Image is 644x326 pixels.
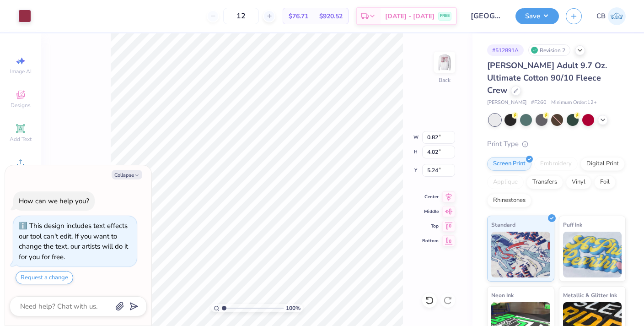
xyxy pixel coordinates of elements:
[528,44,570,56] div: Revision 2
[594,175,616,189] div: Foil
[385,11,435,21] span: [DATE] - [DATE]
[19,221,128,261] div: This design includes text effects our tool can't edit. If you want to change the text, our artist...
[422,194,439,200] span: Center
[526,175,563,189] div: Transfers
[16,271,73,284] button: Request a change
[440,13,450,19] span: FREE
[566,175,591,189] div: Vinyl
[534,157,578,171] div: Embroidery
[286,304,301,312] span: 100 %
[596,7,626,25] a: CB
[487,99,526,107] span: [PERSON_NAME]
[10,68,32,75] span: Image AI
[487,175,524,189] div: Applique
[487,60,607,96] span: [PERSON_NAME] Adult 9.7 Oz. Ultimate Cotton 90/10 Fleece Crew
[580,157,625,171] div: Digital Print
[563,232,622,277] img: Puff Ink
[422,238,439,244] span: Bottom
[289,11,308,21] span: $76.71
[515,8,559,24] button: Save
[439,76,451,84] div: Back
[608,7,626,25] img: Chase Beeson
[422,223,439,229] span: Top
[491,232,550,277] img: Standard
[487,139,626,149] div: Print Type
[491,290,514,300] span: Neon Ink
[487,157,531,171] div: Screen Print
[19,196,89,206] div: How can we help you?
[563,290,617,300] span: Metallic & Glitter Ink
[112,170,142,179] button: Collapse
[435,53,454,71] img: Back
[11,102,31,109] span: Designs
[487,44,524,56] div: # 512891A
[422,208,439,215] span: Middle
[10,136,32,143] span: Add Text
[531,99,547,107] span: # F260
[319,11,343,21] span: $920.52
[223,8,259,24] input: – –
[551,99,597,107] span: Minimum Order: 12 +
[487,194,531,207] div: Rhinestones
[563,220,582,229] span: Puff Ink
[491,220,515,229] span: Standard
[464,7,509,25] input: Untitled Design
[596,11,606,22] span: CB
